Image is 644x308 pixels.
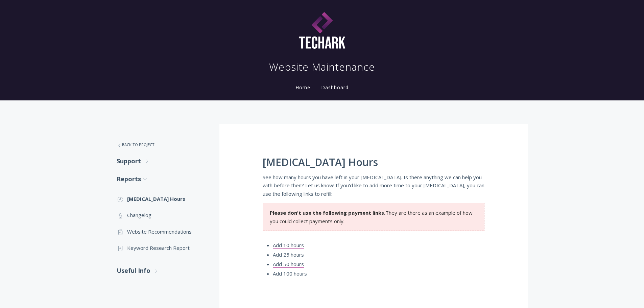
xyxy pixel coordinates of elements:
a: Back to Project [117,138,206,152]
a: Useful Info [117,262,206,280]
a: Reports [117,170,206,188]
h1: Website Maintenance [269,60,375,74]
strong: Please don't use the following payment links. [270,209,385,216]
section: They are there as an example of how you could collect payments only. [263,203,484,231]
a: Home [294,84,312,91]
a: Add 100 hours [273,270,307,277]
a: Website Recommendations [117,223,206,240]
a: Add 25 hours [273,251,304,258]
a: [MEDICAL_DATA] Hours [117,191,206,207]
a: Support [117,152,206,170]
a: Dashboard [320,84,350,91]
a: Changelog [117,207,206,223]
p: See how many hours you have left in your [MEDICAL_DATA]. Is there anything we can help you with b... [263,173,484,198]
h1: [MEDICAL_DATA] Hours [263,157,484,168]
a: Add 10 hours [273,242,304,249]
a: Add 50 hours [273,261,304,268]
a: Keyword Research Report [117,240,206,256]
